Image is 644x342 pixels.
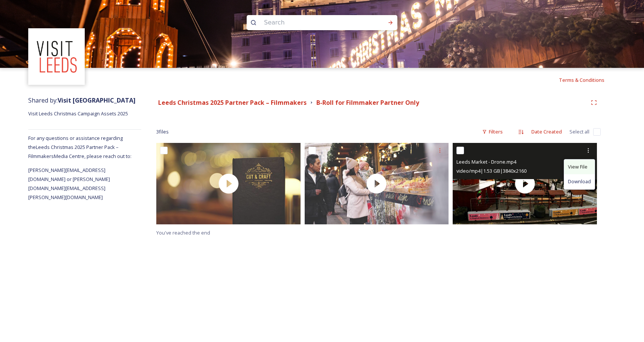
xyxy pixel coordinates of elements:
span: video/mp4 | 1.53 GB | 3840 x 2160 [456,167,526,174]
span: [PERSON_NAME][EMAIL_ADDRESS][DOMAIN_NAME] or [PERSON_NAME][DOMAIN_NAME][EMAIL_ADDRESS][PERSON_NAM... [28,167,110,201]
span: View File [568,163,588,170]
span: Select all [569,128,589,135]
input: Search [260,14,363,31]
strong: Leeds Christmas 2025 Partner Pack – Filmmakers [158,98,307,107]
strong: Visit [GEOGRAPHIC_DATA] [58,96,136,104]
span: Leeds Market - Drone.mp4 [456,158,516,165]
div: Date Created [528,124,566,139]
img: download%20(3).png [29,29,84,84]
span: For any questions or assistance regarding the Leeds Christmas 2025 Partner Pack – Filmmakers Medi... [28,135,131,159]
span: Terms & Conditions [559,77,604,83]
div: Filters [478,124,507,139]
strong: B-Roll for Filmmaker Partner Only [316,98,419,107]
img: thumbnail [453,143,597,224]
a: Terms & Conditions [559,75,616,84]
span: 3 file s [156,128,169,135]
img: thumbnail [305,143,449,224]
img: thumbnail [156,143,301,224]
span: Download [568,178,591,185]
span: Visit Leeds Christmas Campaign Assets 2025 [28,110,128,117]
span: Shared by: [28,96,136,104]
span: You've reached the end [156,229,210,236]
